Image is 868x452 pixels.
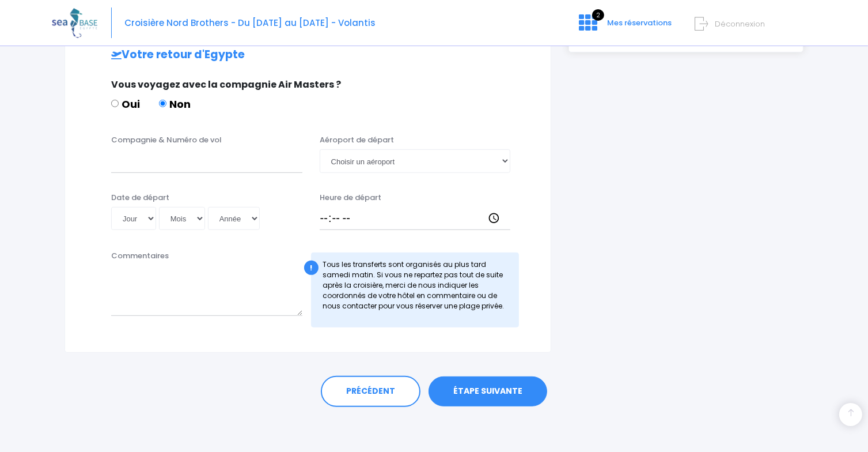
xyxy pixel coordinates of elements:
label: Date de départ [111,192,169,204]
label: Non [159,96,191,112]
a: PRÉCÉDENT [321,376,420,407]
label: Commentaires [111,250,169,262]
input: Oui [111,100,119,107]
h2: Votre retour d'Egypte [88,48,528,62]
span: Mes réservations [607,17,672,28]
label: Oui [111,96,140,112]
span: 2 [592,9,604,21]
label: Compagnie & Numéro de vol [111,134,222,146]
div: Tous les transferts sont organisés au plus tard samedi matin. Si vous ne repartez pas tout de sui... [311,253,520,327]
a: ÉTAPE SUIVANTE [429,376,547,406]
input: Non [159,100,166,107]
div: ! [304,261,319,275]
span: Vous voyagez avec la compagnie Air Masters ? [111,78,341,91]
span: Croisière Nord Brothers - Du [DATE] au [DATE] - Volantis [124,17,376,29]
a: 2 Mes réservations [570,21,679,32]
label: Aéroport de départ [320,134,394,146]
label: Heure de départ [320,192,381,204]
span: Déconnexion [715,18,765,29]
